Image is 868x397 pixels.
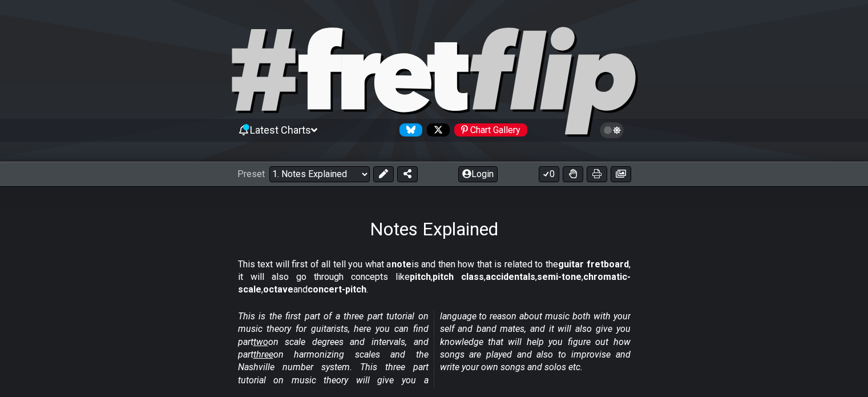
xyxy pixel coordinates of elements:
em: This is the first part of a three part tutorial on music theory for guitarists, here you can find... [238,311,631,386]
strong: concert-pitch [308,284,366,295]
select: Preset [269,166,370,182]
button: Login [458,166,498,182]
span: three [253,349,273,360]
strong: pitch class [433,271,484,282]
a: Follow #fretflip at Bluesky [395,123,422,137]
span: two [253,336,268,347]
strong: guitar fretboard [558,259,629,270]
a: #fretflip at Pinterest [450,123,527,137]
p: This text will first of all tell you what a is and then how that is related to the , it will also... [238,258,631,296]
strong: octave [263,284,293,295]
h1: Notes Explained [370,218,498,240]
span: Latest Charts [250,124,311,136]
button: Create image [611,166,631,182]
strong: accidentals [486,271,535,282]
button: Share Preset [397,166,418,182]
span: Toggle light / dark theme [605,125,619,135]
button: Print [587,166,607,182]
strong: note [391,259,411,270]
div: Chart Gallery [454,123,527,137]
span: Preset [237,169,265,179]
a: Follow #fretflip at X [422,123,450,137]
button: Toggle Dexterity for all fretkits [563,166,583,182]
button: 0 [539,166,559,182]
button: Edit Preset [373,166,394,182]
strong: semi-tone [537,271,582,282]
strong: pitch [410,271,431,282]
